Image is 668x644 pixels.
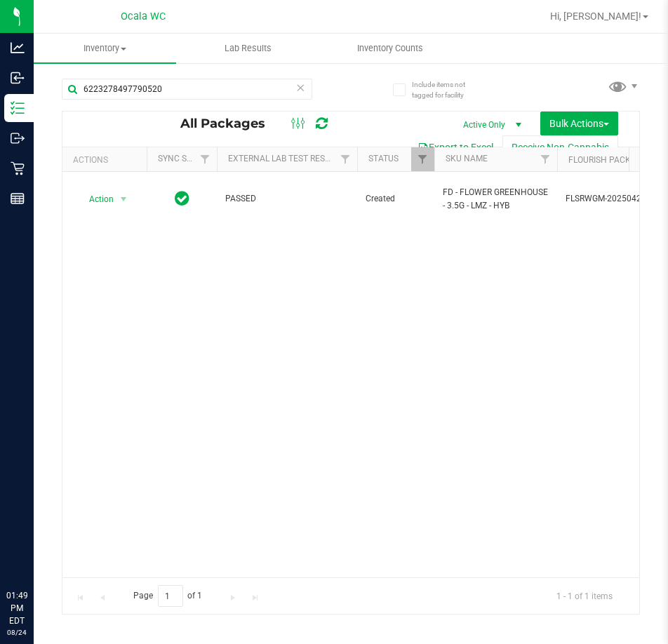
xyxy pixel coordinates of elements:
[228,154,338,163] a: External Lab Test Result
[549,118,609,129] span: Bulk Actions
[158,154,212,163] a: Sync Status
[11,41,25,55] inline-svg: Analytics
[11,161,25,175] inline-svg: Retail
[443,186,549,213] span: FD - FLOWER GREENHOUSE - 3.5G - LMZ - HYB
[366,192,426,206] span: Created
[225,192,349,206] span: PASSED
[121,585,214,607] span: Page of 1
[34,34,176,63] a: Inventory
[11,131,25,145] inline-svg: Outbound
[194,147,217,171] a: Filter
[446,154,488,163] a: SKU Name
[76,189,114,209] span: Action
[334,147,357,171] a: Filter
[568,155,657,165] a: Flourish Package ID
[121,11,166,22] span: Ocala WC
[411,147,434,171] a: Filter
[540,112,618,135] button: Bulk Actions
[11,71,25,85] inline-svg: Inbound
[368,154,399,163] a: Status
[11,101,25,115] inline-svg: Inventory
[534,147,557,171] a: Filter
[412,79,482,100] span: Include items not tagged for facility
[319,34,462,63] a: Inventory Counts
[175,189,189,208] span: In Sync
[6,589,27,627] p: 01:49 PM EDT
[11,192,25,206] inline-svg: Reports
[180,116,279,131] span: All Packages
[34,42,176,55] span: Inventory
[550,11,641,22] span: Hi, [PERSON_NAME]!
[6,627,27,638] p: 08/24
[73,155,141,165] div: Actions
[545,585,624,606] span: 1 - 1 of 1 items
[296,79,306,97] span: Clear
[115,189,133,209] span: select
[62,79,312,100] input: Search Package ID, Item Name, SKU, Lot or Part Number...
[408,135,502,159] button: Export to Excel
[176,34,319,63] a: Lab Results
[502,135,618,159] button: Receive Non-Cannabis
[338,42,442,55] span: Inventory Counts
[158,585,183,607] input: 1
[206,42,290,55] span: Lab Results
[14,532,56,574] iframe: Resource center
